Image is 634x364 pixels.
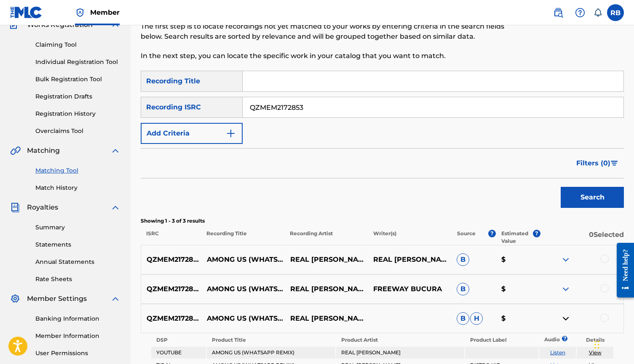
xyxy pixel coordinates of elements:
p: $ [496,255,540,265]
img: Matching [10,146,21,156]
th: DSP [151,334,206,346]
div: Notifications [594,8,602,17]
span: Member [90,8,120,17]
a: User Permissions [35,349,120,358]
a: Statements [35,240,120,249]
a: Match History [35,183,120,192]
a: Individual Registration Tool [35,58,120,66]
a: Banking Information [35,314,120,323]
a: Rate Sheets [35,275,120,284]
a: Registration Drafts [35,92,120,101]
a: Annual Statements [35,258,120,266]
img: expand [561,284,571,294]
img: Top Rightsholder [75,8,85,18]
p: REAL [PERSON_NAME] [284,284,368,294]
img: MLC Logo [10,6,43,19]
p: $ [496,314,540,324]
p: QZMEM2172853 [141,284,201,294]
p: FREEWAY BUCURA [368,284,451,294]
a: Registration History [35,109,120,118]
p: AMONG US (WHATSAPP REMIX) [201,255,284,265]
span: Filters ( 0 ) [576,158,610,168]
iframe: Chat Widget [592,324,634,364]
img: contract [561,314,571,324]
span: Matching [27,146,60,156]
span: H [470,312,483,325]
th: Product Label [465,334,538,346]
td: AMONG US (WHATSAPP REMIX) [207,347,335,359]
form: Search Form [141,71,624,212]
p: REAL [PERSON_NAME] [284,255,368,265]
iframe: Resource Center [610,236,634,305]
a: Summary [35,223,120,232]
a: Public Search [550,4,567,21]
td: REAL [PERSON_NAME] [336,347,464,359]
th: Product Title [207,334,335,346]
a: Listen [550,349,565,356]
img: Royalties [10,202,20,213]
img: expand [110,146,120,156]
img: search [553,8,563,18]
span: B [457,253,469,266]
p: The first step is to locate recordings not yet matched to your works by entering criteria in the ... [141,21,513,42]
p: Source [457,230,476,245]
p: In the next step, you can locate the specific work in your catalog that you want to match. [141,51,513,61]
p: ISRC [141,230,201,245]
p: Showing 1 - 3 of 3 results [141,217,624,225]
img: filter [611,161,618,166]
p: 0 Selected [540,230,624,245]
p: AMONG US (WHATSAPP REMIX) [201,314,284,324]
a: Overclaims Tool [35,127,120,136]
th: Product Artist [336,334,464,346]
p: QZMEM2172853 [141,314,201,324]
img: expand [561,255,571,265]
p: Recording Title [201,230,284,245]
p: $ [496,284,540,294]
button: Search [561,187,624,208]
span: Member Settings [27,294,87,304]
img: 9d2ae6d4665cec9f34b9.svg [226,128,236,138]
p: REAL [PERSON_NAME] [284,314,368,324]
p: Writer(s) [368,230,451,245]
img: expand [110,202,120,213]
p: Estimated Value [501,230,532,245]
a: View [589,349,602,356]
span: ? [488,230,496,237]
p: QZMEM2172853 [141,255,201,265]
a: Bulk Registration Tool [35,75,120,84]
p: Recording Artist [284,230,368,245]
th: Details [577,334,613,346]
img: help [575,8,585,18]
button: Filters (0) [571,153,624,174]
span: ? [533,230,540,237]
p: AMONG US (WHATSAPP REMIX) [201,284,284,294]
a: Member Information [35,332,120,340]
img: Member Settings [10,294,20,304]
div: User Menu [607,4,624,21]
td: YOUTUBE [151,347,206,359]
p: Audio [539,336,549,343]
a: Matching Tool [35,166,120,175]
p: REAL [PERSON_NAME] [368,255,451,265]
img: expand [110,294,120,304]
div: Help [572,4,589,21]
span: B [457,283,469,295]
div: Widget chat [592,324,634,364]
div: Trageți [594,332,599,357]
span: B [457,312,469,325]
a: Claiming Tool [35,40,120,49]
button: Add Criteria [141,123,243,144]
span: Royalties [27,202,58,213]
